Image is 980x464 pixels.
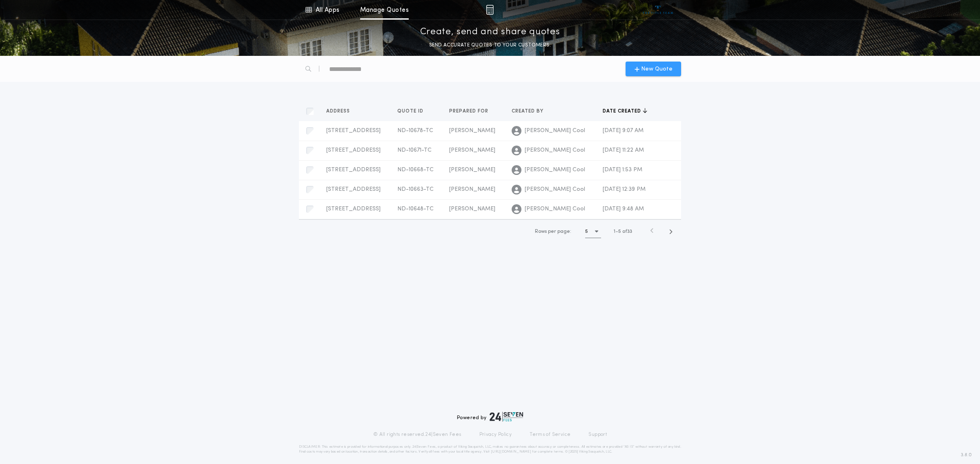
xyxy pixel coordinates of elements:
[603,206,644,212] span: [DATE] 9:48 AM
[397,206,434,212] span: ND-10648-TC
[512,107,550,115] button: Created by
[525,205,585,213] span: [PERSON_NAME] Cool
[449,147,495,153] span: [PERSON_NAME]
[326,147,381,153] span: [STREET_ADDRESS]
[397,108,425,115] span: Quote ID
[622,228,632,235] span: of 33
[449,186,495,192] span: [PERSON_NAME]
[373,431,461,438] p: © All rights reserved. 24|Seven Fees
[420,26,560,39] p: Create, send and share quotes
[585,225,601,238] button: 5
[603,107,647,115] button: Date created
[603,167,642,173] span: [DATE] 1:53 PM
[397,186,434,192] span: ND-10663-TC
[491,450,531,453] a: [URL][DOMAIN_NAME]
[449,108,490,115] span: Prepared for
[457,412,523,422] div: Powered by
[326,107,356,115] button: Address
[603,108,643,115] span: Date created
[588,431,607,438] a: Support
[530,431,570,438] a: Terms of Service
[449,206,495,212] span: [PERSON_NAME]
[643,6,673,14] img: vs-icon
[603,147,644,153] span: [DATE] 11:22 AM
[585,228,588,236] h1: 5
[618,229,621,234] span: 5
[626,62,681,76] button: New Quote
[641,65,673,73] span: New Quote
[525,186,585,194] span: [PERSON_NAME] Cool
[397,147,432,153] span: ND-10671-TC
[961,451,972,459] span: 3.8.0
[326,128,381,134] span: [STREET_ADDRESS]
[479,431,512,438] a: Privacy Policy
[397,167,434,173] span: ND-10668-TC
[449,128,495,134] span: [PERSON_NAME]
[397,128,433,134] span: ND-10678-TC
[326,167,381,173] span: [STREET_ADDRESS]
[525,166,585,174] span: [PERSON_NAME] Cool
[299,444,681,454] p: DISCLAIMER: This estimate is provided for informational purposes only. 24|Seven Fees, a product o...
[614,229,615,234] span: 1
[603,186,646,192] span: [DATE] 12:39 PM
[326,206,381,212] span: [STREET_ADDRESS]
[525,146,585,155] span: [PERSON_NAME] Cool
[603,128,644,134] span: [DATE] 9:07 AM
[486,5,494,15] img: img
[429,41,551,49] p: SEND ACCURATE QUOTES TO YOUR CUSTOMERS.
[397,107,430,115] button: Quote ID
[535,229,571,234] span: Rows per page:
[449,167,495,173] span: [PERSON_NAME]
[512,108,545,115] span: Created by
[326,108,352,115] span: Address
[326,186,381,192] span: [STREET_ADDRESS]
[490,412,523,422] img: logo
[525,127,585,135] span: [PERSON_NAME] Cool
